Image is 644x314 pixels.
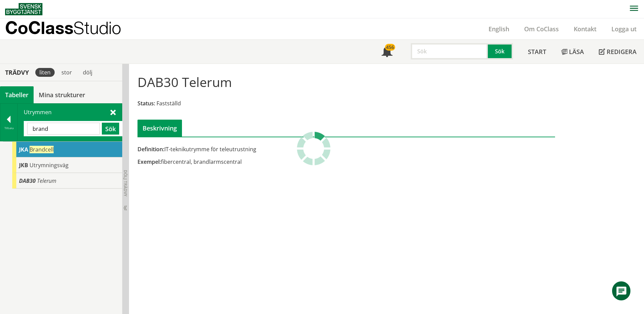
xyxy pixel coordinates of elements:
div: stor [57,68,76,77]
span: Dölj trädvy [123,170,128,196]
div: Utrymmen [18,104,122,141]
span: Status: [137,100,155,107]
input: Sök [411,43,488,59]
span: Stäng sök [110,108,116,116]
span: Definition: [137,145,164,153]
span: Fastställd [157,100,181,107]
div: Gå till informationssidan för CoClass Studio [12,173,122,189]
div: IT-teknikutrymme för teleutrustning [137,145,412,153]
a: CoClassStudio [5,18,136,39]
button: Sök [102,123,119,135]
span: Telerum [37,177,56,185]
span: Start [528,48,546,56]
span: Redigera [607,48,637,56]
div: fibercentral, brandlarmscentral [137,158,412,165]
span: Läsa [569,48,584,56]
span: DAB30 [19,177,36,185]
div: Trädvy [1,69,33,76]
a: Läsa [554,40,591,64]
a: Logga ut [604,25,644,33]
span: Utrymningsväg [30,161,69,169]
span: Exempel: [137,158,161,165]
a: English [481,25,517,33]
div: Tillbaka [0,125,17,131]
a: Redigera [591,40,644,64]
div: Beskrivning [137,120,182,137]
div: 456 [385,44,395,51]
a: Kontakt [566,25,604,33]
a: Mina strukturer [34,86,90,103]
span: Brandcell [30,146,54,153]
a: 456 [374,40,400,64]
span: JKA [19,146,28,153]
img: Laddar [297,132,331,165]
div: dölj [79,68,96,77]
div: liten [35,68,55,77]
img: Svensk Byggtjänst [5,3,42,15]
div: Gå till informationssidan för CoClass Studio [12,142,122,157]
button: Sök [488,43,513,59]
span: JKB [19,161,28,169]
div: Gå till informationssidan för CoClass Studio [12,157,122,173]
span: Notifikationer [382,47,392,58]
span: Studio [73,18,121,38]
p: CoClass [5,24,121,32]
h1: DAB30 Telerum [137,74,232,89]
a: Start [520,40,554,64]
a: Om CoClass [517,25,566,33]
input: Sök [27,123,100,135]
